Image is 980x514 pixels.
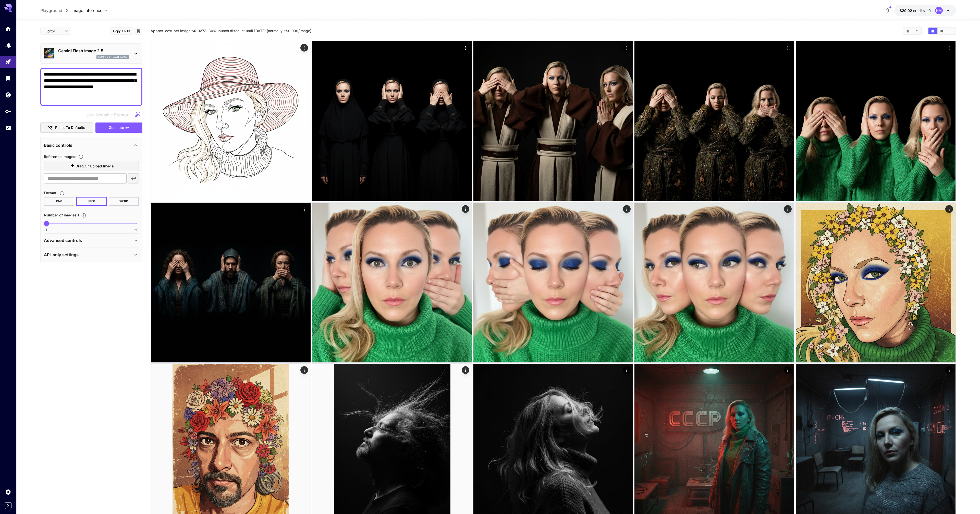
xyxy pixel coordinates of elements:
img: 2Q== [151,203,311,362]
button: Clear Images [903,28,912,34]
div: Show images in grid viewShow images in video viewShow images in list view [928,27,956,35]
nav: breadcrumb [40,7,71,14]
span: Format : [44,191,57,195]
img: Z [473,41,633,201]
span: Negative Prompt [96,112,128,118]
span: Negative prompts are not compatible with the selected model. [85,112,132,118]
div: Gemini Flash Image 2.5gemini_2_5_flash_image [44,46,139,61]
div: Actions [301,44,308,52]
button: JPEG [76,197,107,206]
p: API-only settings [44,252,79,258]
button: Specify how many images to generate in a single request. Each image generation will be charged se... [79,213,88,218]
div: Actions [301,366,308,374]
div: Actions [623,205,631,213]
div: API Keys [5,108,11,115]
button: Upload a reference image to guide the result. This is needed for Image-to-Image or Inpainting. Su... [76,154,85,159]
div: Advanced controls [44,234,139,247]
span: Number of images : 1 [44,213,79,217]
p: gemini_2_5_flash_image [98,55,127,59]
a: Playground [40,7,62,14]
img: 2Q== [796,203,955,362]
b: $0.0273 [192,29,206,33]
button: PNG [44,197,74,206]
div: Actions [462,44,470,52]
div: Actions [946,44,953,52]
span: Reference Images : [44,154,76,159]
button: Add to library [136,28,141,34]
div: Actions [946,205,953,213]
p: Advanced controls [44,237,82,243]
div: Home [5,26,11,32]
div: Actions [623,366,631,374]
div: Models [5,42,11,48]
button: Show images in video view [938,28,947,34]
img: 2Q== [312,203,472,362]
img: Z [151,41,311,201]
img: 2Q== [312,41,472,201]
img: Z [796,41,955,201]
img: 9k= [473,203,633,362]
p: Basic controls [44,142,72,148]
div: NM [935,7,943,14]
div: $29.92305 [900,8,931,13]
div: Wallet [5,92,11,98]
div: Basic controls [44,139,139,151]
div: Actions [784,44,792,52]
div: Actions [784,205,792,213]
span: $29.92 [900,8,913,13]
div: Actions [623,44,631,52]
div: API-only settings [44,249,139,261]
p: Gemini Flash Image 2.5 [58,48,129,54]
button: $29.92305NM [895,5,956,16]
button: Copy AIR ID [110,27,133,35]
button: Generate [95,123,142,133]
span: 20 [134,227,139,232]
div: Actions [946,366,953,374]
div: Library [5,75,11,81]
button: WEBP [109,197,139,206]
button: Expand sidebar [5,502,11,509]
div: Playground [5,59,11,65]
div: Usage [5,125,11,131]
button: Download All [912,28,921,34]
button: Reset to defaults [40,123,93,133]
div: Actions [784,366,792,374]
img: Z [634,41,794,201]
span: Approx. cost per image: · 30% launch discount until [DATE] (normally ~$0.039/image) [151,29,311,33]
span: Drag or upload image [76,163,114,169]
button: Show images in grid view [928,28,937,34]
div: Settings [5,489,11,495]
div: Actions [462,366,470,374]
span: 1 [46,227,47,232]
div: Actions [301,205,308,213]
img: 9k= [634,203,794,362]
label: Drag or upload image [44,161,139,172]
span: Image Inference [71,7,102,14]
div: Actions [462,205,470,213]
div: Clear ImagesDownload All [903,27,922,35]
button: Show images in list view [947,28,955,34]
span: Generate [109,125,124,131]
button: Choose the file format for the output image. [57,191,67,196]
span: Editor [45,28,61,34]
span: credits left [913,8,931,13]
